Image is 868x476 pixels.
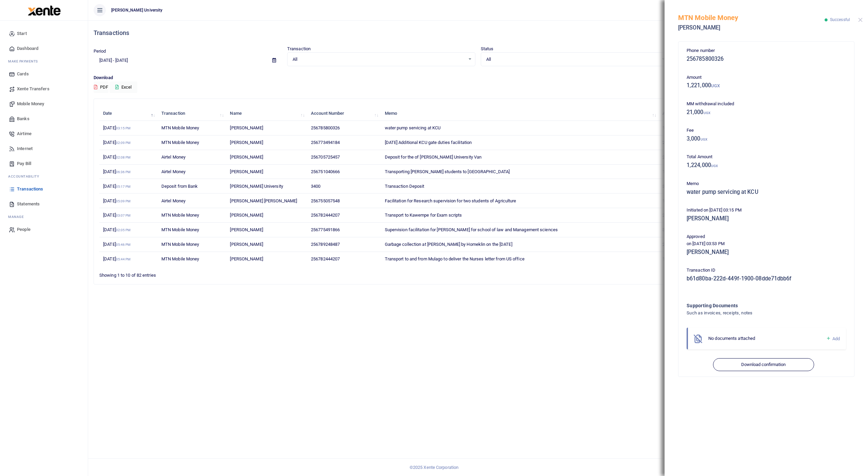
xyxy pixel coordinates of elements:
[385,198,516,203] span: Facilitation for Research supervision for two students of Agriculture
[481,45,494,52] label: Status
[687,189,846,196] h5: water pump servicing at KCU
[161,242,199,247] span: MTN Mobile Money
[116,214,131,217] small: 03:07 PM
[385,140,472,145] span: [DATE] Additional KCU gate duties facilitation
[678,24,825,31] h5: [PERSON_NAME]
[687,100,846,108] p: MM withdrawal included
[17,86,50,92] span: Xente Transfers
[663,213,682,218] span: 26,005
[116,199,131,203] small: 05:09 PM
[12,59,38,63] span: ake Payments
[5,67,82,81] a: Cards
[230,198,297,203] span: [PERSON_NAME] [PERSON_NAME]
[230,125,263,130] span: [PERSON_NAME]
[687,240,846,248] p: on [DATE] 03:53 PM
[687,127,846,134] p: Fee
[17,100,44,107] span: Mobile Money
[161,227,199,232] span: MTN Mobile Money
[385,154,482,160] span: Deposit for the of [PERSON_NAME] University Van
[226,106,307,121] th: Name: activate to sort column ascending
[17,115,29,122] span: Banks
[5,182,82,197] a: Transactions
[17,226,31,233] span: People
[687,233,846,240] p: Approved
[5,141,82,156] a: Internet
[687,302,818,309] h4: Supporting Documents
[687,82,846,89] h5: 1,221,000
[103,213,131,218] span: [DATE]
[17,45,38,52] span: Dashboard
[311,154,340,160] span: 256705725457
[110,81,137,93] button: Excel
[161,154,185,160] span: Airtel Money
[687,180,846,187] p: Memo
[17,130,32,137] span: Airtime
[161,213,199,218] span: MTN Mobile Money
[311,169,340,174] span: 256751040666
[858,18,863,22] button: Close
[5,56,82,67] li: M
[663,256,682,261] span: 16,960
[103,169,131,174] span: [DATE]
[17,160,31,167] span: Pay Bill
[116,155,131,159] small: 02:08 PM
[311,227,340,232] span: 256775491866
[385,256,525,261] span: Transport to and from Mulago to deliver the Nurses letter from US office
[701,138,707,141] small: UGX
[659,106,711,121] th: Amount: activate to sort column ascending
[663,140,685,145] span: 200,000
[687,207,846,214] p: Initiated on [DATE] 03:15 PM
[5,212,82,222] li: M
[293,56,465,63] span: All
[103,256,131,261] span: [DATE]
[161,169,185,174] span: Airtel Money
[311,242,340,247] span: 256789248487
[12,215,24,219] span: anage
[663,198,685,203] span: 100,000
[385,242,512,247] span: Garbage collection at [PERSON_NAME] by Homeklin on the [DATE]
[663,169,685,174] span: 100,000
[687,267,846,274] p: Transaction ID
[687,135,846,142] h5: 3,000
[287,45,311,52] label: Transaction
[99,106,158,121] th: Date: activate to sort column descending
[311,198,340,203] span: 256755057548
[687,74,846,81] p: Amount
[311,140,340,145] span: 256773494184
[161,198,185,203] span: Airtel Money
[5,96,82,111] a: Mobile Money
[5,156,82,171] a: Pay Bill
[5,26,82,41] a: Start
[94,74,863,81] p: Download
[5,81,82,96] a: Xente Transfers
[311,184,320,189] span: 3400
[381,106,659,121] th: Memo: activate to sort column ascending
[687,215,846,222] h5: [PERSON_NAME]
[663,154,688,160] span: 2,000,000
[5,197,82,212] a: Statements
[5,41,82,56] a: Dashboard
[708,336,755,341] span: No documents attached
[103,227,131,232] span: [DATE]
[5,111,82,126] a: Banks
[687,162,846,169] h5: 1,224,000
[161,125,199,130] span: MTN Mobile Money
[17,30,27,37] span: Start
[116,170,131,174] small: 06:36 PM
[385,213,462,218] span: Transport to Kawempe for Exam scripts
[832,336,840,341] span: Add
[687,109,846,116] h5: 21,000
[311,125,340,130] span: 256785800326
[17,71,29,77] span: Cards
[103,125,131,130] span: [DATE]
[687,249,846,256] h5: [PERSON_NAME]
[103,242,131,247] span: [DATE]
[116,257,131,261] small: 05:44 PM
[230,140,263,145] span: [PERSON_NAME]
[27,7,61,13] a: logo-small logo-large logo-large
[5,126,82,141] a: Airtime
[116,243,131,246] small: 05:46 PM
[116,228,131,232] small: 02:05 PM
[687,56,846,62] h5: 256785800326
[826,335,840,343] a: Add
